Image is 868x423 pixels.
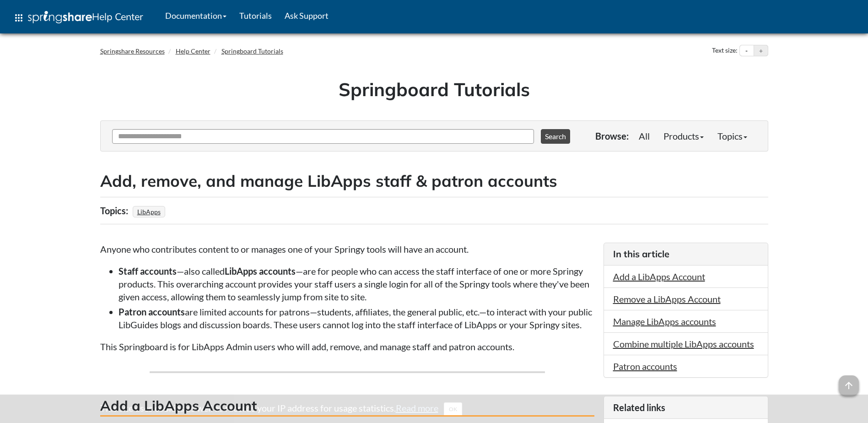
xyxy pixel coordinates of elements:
[711,127,754,145] a: Topics
[657,127,711,145] a: Products
[710,45,739,57] div: Text size:
[91,401,777,416] div: This site uses cookies as well as records your IP address for usage statistics.
[613,338,754,349] a: Combine multiple LibApps accounts
[740,45,754,56] button: Decrease text size
[613,361,677,372] a: Patron accounts
[119,305,594,331] li: are limited accounts for patrons—students, affiliates, the general public, etc.—to interact with ...
[233,4,278,27] a: Tutorials
[225,266,296,277] strong: LibApps accounts
[119,265,594,303] li: —also called —are for people who can access the staff interface of one or more Springy products. ...
[278,4,335,27] a: Ask Support
[613,271,705,282] a: Add a LibApps Account
[595,130,629,142] p: Browse:
[119,306,185,317] strong: Patron accounts
[176,47,210,55] a: Help Center
[13,12,24,23] span: apps
[613,293,721,304] a: Remove a LibApps Account
[92,11,143,22] span: Help Center
[613,402,665,413] span: Related links
[100,170,768,192] h2: Add, remove, and manage LibApps staff & patron accounts
[7,4,150,32] a: apps Help Center
[613,316,716,327] a: Manage LibApps accounts
[221,47,283,55] a: Springboard Tutorials
[632,127,657,145] a: All
[613,248,759,260] h3: In this article
[839,375,859,396] span: arrow_upward
[100,243,594,255] p: Anyone who contributes content to or manages one of your Springy tools will have an account.
[136,205,162,218] a: LibApps
[119,266,177,277] strong: Staff accounts
[100,202,130,219] div: Topics:
[100,340,594,353] p: This Springboard is for LibApps Admin users who will add, remove, and manage staff and patron acc...
[839,376,859,387] a: arrow_upward
[28,11,92,23] img: Springshare
[100,47,165,55] a: Springshare Resources
[107,76,761,102] h1: Springboard Tutorials
[159,4,233,27] a: Documentation
[100,396,594,417] h3: Add a LibApps Account
[754,45,768,56] button: Increase text size
[541,129,570,144] button: Search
